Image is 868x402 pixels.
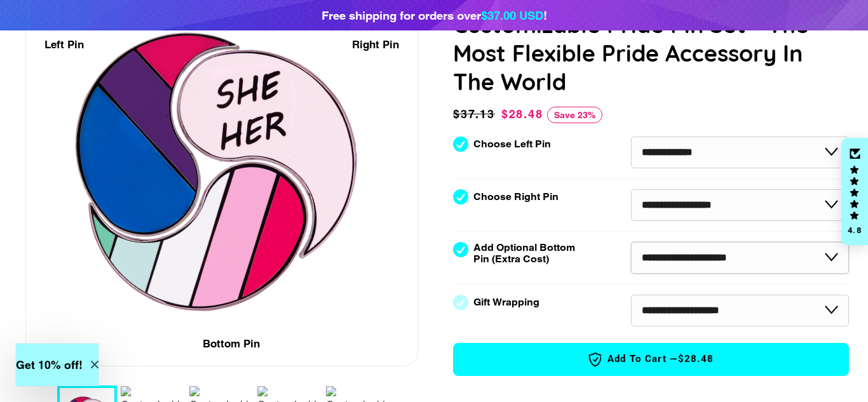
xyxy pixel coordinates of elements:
div: 4.8 [847,226,862,234]
label: Add Optional Bottom Pin (Extra Cost) [473,242,580,265]
label: Gift Wrapping [473,297,539,308]
span: $37.13 [453,105,498,123]
span: $28.48 [501,107,543,121]
button: Add to Cart —$28.48 [453,343,849,376]
div: Click to open Judge.me floating reviews tab [841,138,868,246]
span: Add to Cart — [473,351,829,368]
h1: Customizable Pride Pin Set - The Most Flexible Pride Accessory In The World [453,10,849,96]
label: Choose Right Pin [473,191,559,203]
span: $37.00 USD [481,8,543,22]
div: Right Pin [352,36,399,53]
span: $28.48 [678,352,714,366]
span: Save 23% [547,107,602,123]
label: Choose Left Pin [473,138,551,150]
div: Left Pin [44,36,84,53]
div: Free shipping for orders over ! [322,6,547,24]
div: Bottom Pin [203,335,260,352]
